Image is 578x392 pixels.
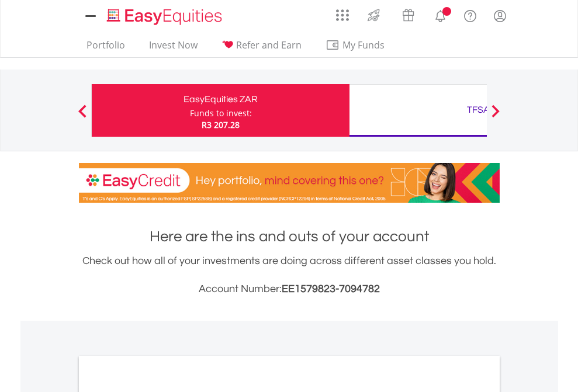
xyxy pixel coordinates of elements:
a: FAQ's and Support [455,3,485,26]
button: Next [484,110,507,122]
span: Refer and Earn [236,39,302,51]
a: Vouchers [391,3,425,25]
div: Check out how all of your investments are doing across different asset classes you hold. [79,253,500,297]
span: EE1579823-7094782 [282,283,380,294]
div: EasyEquities ZAR [99,91,342,107]
h1: Here are the ins and outs of your account [79,226,500,247]
a: Invest Now [144,39,202,57]
img: EasyEquities_Logo.png [105,7,227,26]
a: AppsGrid [328,3,357,22]
img: vouchers-v2.svg [399,6,418,25]
a: Notifications [425,3,455,26]
span: My Funds [326,37,402,53]
span: R3 207.28 [202,119,240,130]
img: thrive-v2.svg [364,6,383,25]
img: grid-menu-icon.svg [336,9,349,22]
a: Portfolio [82,39,130,57]
a: Home page [102,3,227,26]
div: Funds to invest: [190,107,252,119]
img: EasyCredit Promotion Banner [79,163,500,203]
a: My Profile [485,3,515,29]
button: Previous [71,110,94,122]
h3: Account Number: [79,281,500,297]
a: Refer and Earn [217,39,306,57]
